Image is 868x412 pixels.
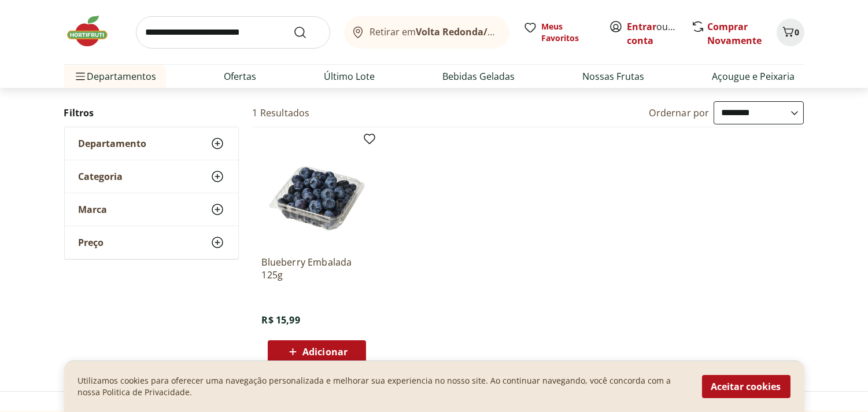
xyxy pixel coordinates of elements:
[262,137,372,247] img: Blueberry Embalada 125g
[268,340,366,363] button: Adicionar
[79,237,104,248] span: Preço
[79,171,123,182] span: Categoria
[302,347,348,356] span: Adicionar
[65,193,238,226] button: Marca
[79,204,108,215] span: Marca
[712,69,795,83] a: Açougue e Peixaria
[708,20,762,47] a: Comprar Novamente
[443,69,515,83] a: Bebidas Geladas
[324,69,375,83] a: Último Lote
[253,106,310,119] h2: 1 Resultados
[795,27,800,38] span: 0
[79,138,147,149] span: Departamento
[65,160,238,193] button: Categoria
[64,101,239,124] h2: Filtros
[293,25,321,39] button: Submit Search
[627,20,691,47] a: Criar conta
[262,314,300,326] span: R$ 15,99
[370,27,497,37] span: Retirar em
[262,256,372,281] a: Blueberry Embalada 125g
[64,14,122,49] img: Hortifruti
[627,20,679,47] span: ou
[224,69,257,83] a: Ofertas
[78,375,688,398] p: Utilizamos cookies para oferecer uma navegação personalizada e melhorar sua experiencia no nosso ...
[523,21,595,44] a: Meus Favoritos
[627,20,657,33] a: Entrar
[65,226,238,259] button: Preço
[73,62,87,90] button: Menu
[777,19,804,46] button: Carrinho
[542,21,595,44] span: Meus Favoritos
[344,16,509,49] button: Retirar emVolta Redonda/[GEOGRAPHIC_DATA]
[136,16,330,49] input: search
[73,62,157,90] span: Departamentos
[65,127,238,160] button: Departamento
[583,69,645,83] a: Nossas Frutas
[702,375,791,398] button: Aceitar cookies
[416,25,583,38] b: Volta Redonda/[GEOGRAPHIC_DATA]
[649,106,710,119] label: Ordernar por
